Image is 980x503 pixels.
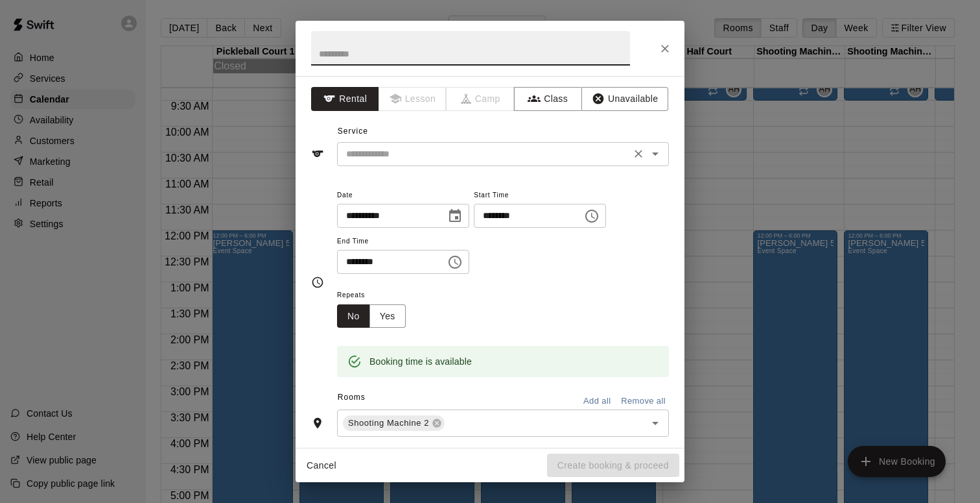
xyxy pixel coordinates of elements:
span: Rooms [338,393,366,402]
button: Open [646,414,664,432]
span: Date [337,187,469,204]
div: Shooting Machine 2 [343,415,445,431]
svg: Timing [311,276,324,289]
span: Lessons must be created in the Services page first [379,87,447,111]
button: Choose time, selected time is 11:30 AM [579,203,605,229]
span: Start Time [474,187,606,204]
button: Close [653,37,677,60]
button: Open [646,145,664,163]
svg: Rooms [311,417,324,430]
button: Remove all [618,391,669,411]
div: outlined button group [337,304,406,328]
div: Booking time is available [369,350,472,373]
button: No [337,304,370,328]
span: Camps can only be created in the Services page [447,87,515,111]
button: Rental [311,87,379,111]
button: Add all [576,391,618,411]
span: Shooting Machine 2 [343,417,434,430]
button: Clear [629,145,647,163]
button: Cancel [301,454,342,478]
button: Class [514,87,582,111]
span: Notes [338,447,669,468]
button: Unavailable [581,87,668,111]
svg: Service [311,147,324,160]
button: Yes [369,304,406,328]
button: Choose time, selected time is 12:00 PM [442,249,468,275]
span: Repeats [337,287,416,304]
span: Service [338,127,368,136]
span: End Time [337,233,469,251]
button: Choose date, selected date is Nov 22, 2025 [442,203,468,229]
